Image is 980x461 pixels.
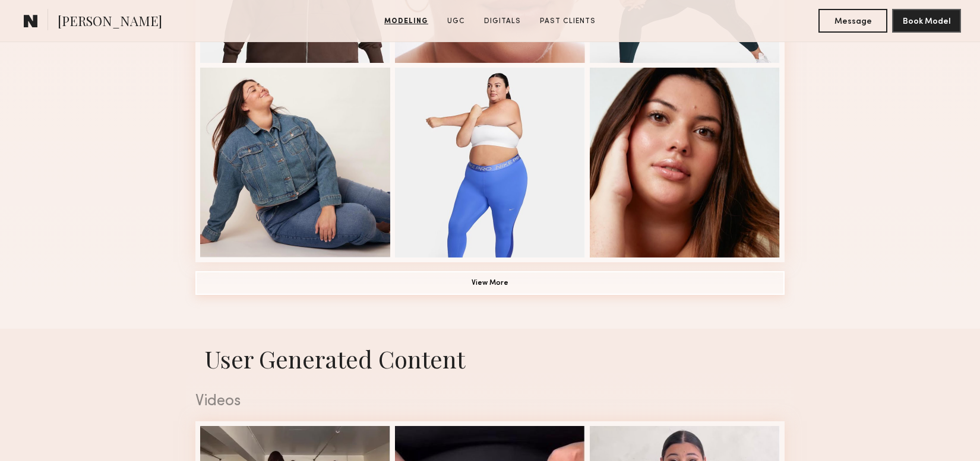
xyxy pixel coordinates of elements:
div: Videos [195,394,785,409]
button: View More [195,271,785,295]
a: Past Clients [535,16,600,27]
span: [PERSON_NAME] [58,12,162,33]
a: Book Model [892,15,961,26]
button: Message [818,9,887,33]
h1: User Generated Content [186,343,794,374]
button: Book Model [892,9,961,33]
a: Digitals [479,16,526,27]
a: UGC [442,16,470,27]
a: Modeling [380,16,433,27]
